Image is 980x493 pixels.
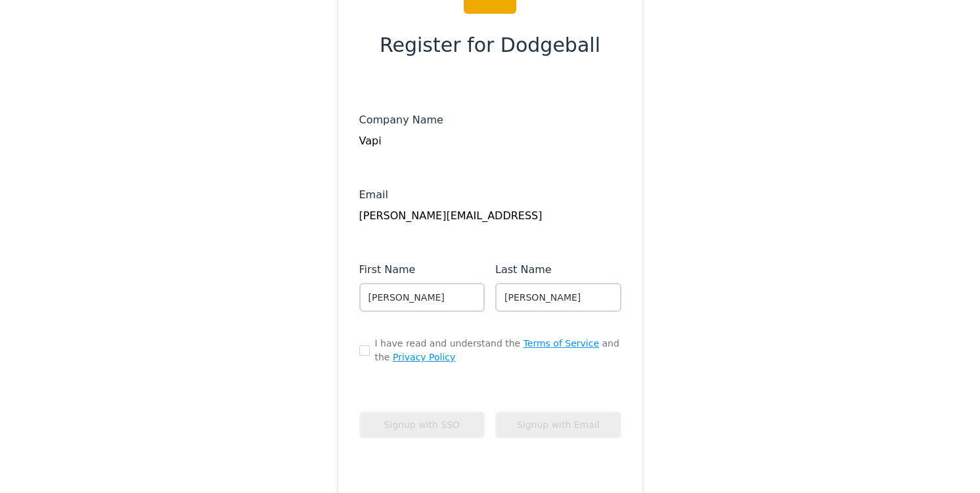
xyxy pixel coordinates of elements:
[359,114,443,126] span: Company Name
[495,283,621,312] input: Enter your last name
[359,133,621,149] div: Vapi
[359,188,388,201] span: Email
[359,208,621,224] div: [PERSON_NAME][EMAIL_ADDRESS]
[495,263,552,276] span: Last Name
[359,283,485,312] input: Enter your first name
[393,352,455,362] a: Privacy Policy
[375,337,621,364] span: I have read and understand the and the
[380,30,600,60] span: Register for Dodgeball
[359,263,416,276] span: First Name
[523,338,599,349] a: Terms of Service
